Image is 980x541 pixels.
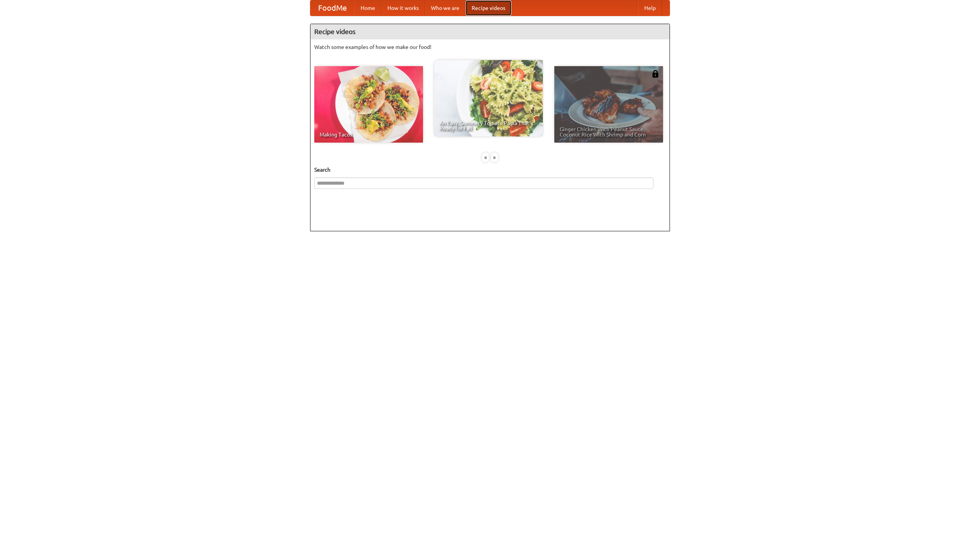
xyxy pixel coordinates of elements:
h4: Recipe videos [310,24,670,39]
a: Recipe videos [465,0,511,16]
h5: Search [314,166,666,174]
a: Who we are [425,0,465,16]
div: « [482,153,489,162]
a: Home [354,0,381,16]
a: How it works [381,0,425,16]
div: » [491,153,498,162]
a: Help [638,0,662,16]
img: 483408.png [652,70,659,78]
a: An Easy, Summery Tomato Pasta That's Ready for Fall [434,60,543,136]
a: Making Tacos [314,66,423,143]
a: FoodMe [310,0,354,16]
span: An Easy, Summery Tomato Pasta That's Ready for Fall [439,120,537,131]
p: Watch some examples of how we make our food! [314,43,666,51]
span: Making Tacos [320,132,418,137]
